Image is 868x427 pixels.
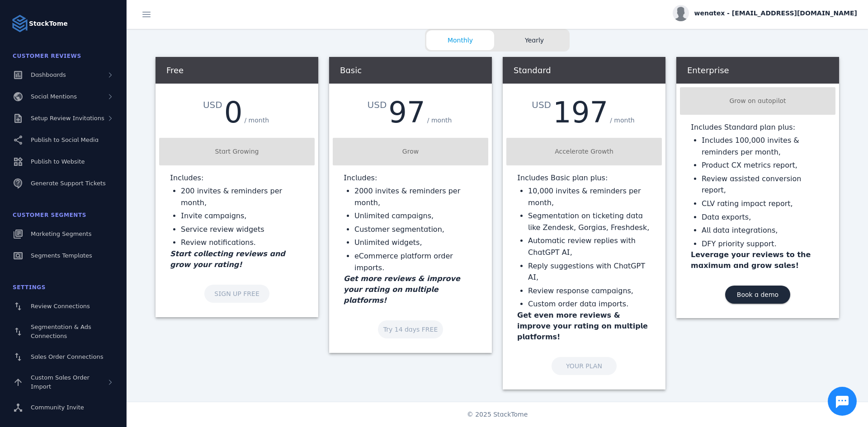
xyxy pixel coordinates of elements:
li: Invite campaigns, [181,210,304,222]
span: Sales Order Connections [31,353,103,360]
li: 200 invites & reminders per month, [181,185,304,208]
li: 2000 invites & reminders per month, [354,185,477,208]
div: 97 [388,98,425,127]
span: Dashboards [31,71,66,78]
div: Grow on autopilot [684,96,832,106]
li: Data exports, [702,211,825,223]
span: Standard [514,66,551,75]
div: / month [242,114,271,127]
span: Yearly [500,36,568,45]
a: Marketing Segments [5,224,121,244]
p: Includes: [170,173,304,183]
span: Basic [340,66,362,75]
div: USD [532,98,553,112]
li: Product CX metrics report, [702,160,825,171]
li: Unlimited widgets, [354,237,477,249]
li: Service review widgets [181,224,304,235]
li: DFY priority support. [702,238,825,250]
div: / month [608,114,637,127]
a: Publish to Social Media [5,130,121,150]
span: wenatex - [EMAIL_ADDRESS][DOMAIN_NAME] [694,9,857,18]
p: Includes: [344,173,477,183]
span: Setup Review Invitations [31,115,104,122]
span: Publish to Website [31,158,85,165]
strong: StackTome [29,19,68,28]
div: Start Growing [163,147,311,156]
a: Review Connections [5,296,121,316]
div: / month [425,114,454,127]
span: Book a demo [737,291,778,298]
div: Accelerate Growth [510,147,658,156]
li: All data integrations, [702,225,825,236]
img: profile.jpg [673,5,689,21]
strong: Leverage your reviews to the maximum and grow sales! [691,250,811,270]
p: Includes Basic plan plus: [517,173,651,183]
a: Segments Templates [5,246,121,266]
li: Unlimited campaigns, [354,210,477,222]
em: Start collecting reviews and grow your rating! [170,249,285,269]
span: Segments Templates [31,252,92,259]
span: Community Invite [31,404,84,411]
button: wenatex - [EMAIL_ADDRESS][DOMAIN_NAME] [673,5,857,21]
span: Marketing Segments [31,230,91,237]
li: Segmentation on ticketing data like Zendesk, Gorgias, Freshdesk, [528,210,651,233]
span: Generate Support Tickets [31,180,106,187]
div: USD [203,98,224,112]
li: Review notifications. [181,237,304,249]
div: USD [368,98,389,112]
span: Settings [13,284,46,291]
a: Segmentation & Ads Connections [5,318,121,345]
span: Customer Segments [13,212,86,218]
span: Segmentation & Ads Connections [31,324,91,339]
span: © 2025 StackTome [467,410,528,419]
img: Logo image [11,14,29,33]
li: 10,000 invites & reminders per month, [528,185,651,208]
span: Publish to Social Media [31,136,99,143]
li: Automatic review replies with ChatGPT AI, [528,235,651,258]
em: Get more reviews & improve your rating on multiple platforms! [344,274,460,305]
li: Reply suggestions with ChatGPT AI, [528,260,651,283]
p: Includes Standard plan plus: [691,122,825,133]
span: Review Connections [31,303,90,310]
strong: Get even more reviews & improve your rating on multiple platforms! [517,311,648,341]
span: Social Mentions [31,93,77,100]
li: eCommerce platform order imports. [354,250,477,273]
span: Custom Sales Order Import [31,374,90,390]
span: Free [166,66,184,75]
a: Community Invite [5,398,121,418]
span: Customer Reviews [13,53,81,59]
a: Generate Support Tickets [5,174,121,193]
li: CLV rating impact report, [702,198,825,210]
span: Monthly [426,36,494,45]
li: Custom order data imports. [528,298,651,310]
a: Sales Order Connections [5,347,121,367]
span: Enterprise [687,66,729,75]
div: Grow [336,147,485,156]
li: Review response campaigns, [528,285,651,297]
li: Review assisted conversion report, [702,173,825,196]
div: 0 [224,98,243,127]
li: Customer segmentation, [354,224,477,235]
button: Book a demo [725,286,790,304]
a: Publish to Website [5,152,121,172]
li: Includes 100,000 invites & reminders per month, [702,135,825,158]
div: 197 [553,98,608,127]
